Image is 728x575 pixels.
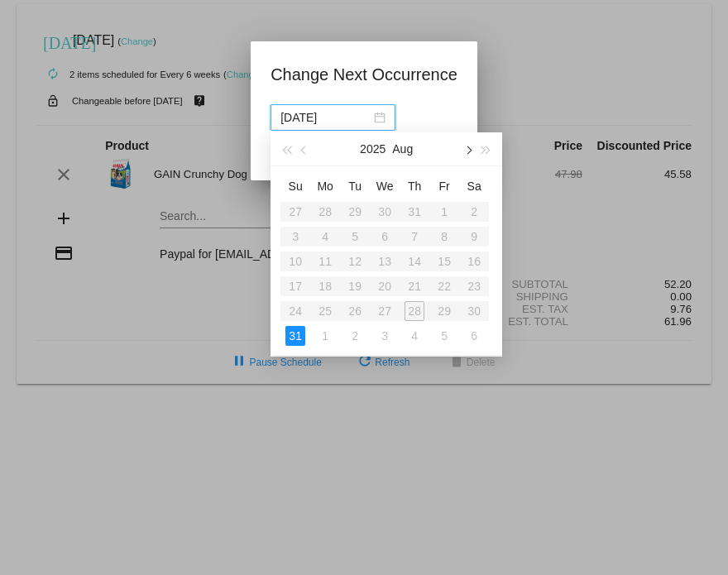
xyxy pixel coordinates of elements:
button: Last year (Control + left) [277,132,295,165]
th: Sat [459,173,489,199]
td: 9/6/2025 [459,323,489,348]
button: Aug [392,132,413,165]
button: Previous month (PageUp) [296,132,314,165]
h1: Change Next Occurrence [271,61,457,88]
th: Wed [370,173,400,199]
input: Select date [280,108,371,127]
th: Fri [429,173,459,199]
div: 2 [345,326,365,346]
div: 3 [375,326,395,346]
div: 5 [434,326,454,346]
div: 4 [405,326,424,346]
div: 31 [285,326,305,346]
td: 9/5/2025 [429,323,459,348]
div: 1 [315,326,335,346]
td: 8/31/2025 [280,323,310,348]
td: 9/2/2025 [340,323,370,348]
th: Thu [400,173,429,199]
button: Next month (PageDown) [458,132,477,165]
div: 6 [464,326,484,346]
td: 9/4/2025 [400,323,429,348]
td: 9/1/2025 [310,323,340,348]
button: Next year (Control + right) [477,132,496,165]
th: Mon [310,173,340,199]
th: Tue [340,173,370,199]
button: 2025 [360,132,386,165]
th: Sun [280,173,310,199]
td: 9/3/2025 [370,323,400,348]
